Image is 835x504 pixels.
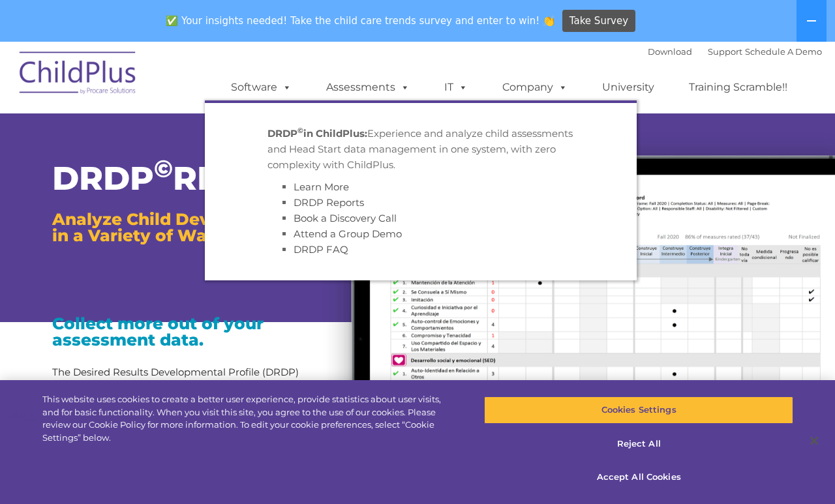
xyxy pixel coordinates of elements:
button: Reject All [484,430,793,458]
a: Support [708,46,742,57]
a: Learn More [294,181,349,193]
a: Attend a Group Demo [294,228,402,240]
a: Take Survey [562,10,636,33]
sup: © [154,154,173,183]
strong: DRDP in ChildPlus: [267,127,367,140]
sup: © [297,126,303,135]
a: DRDP FAQ [294,243,348,256]
button: Accept All Cookies [484,464,793,491]
font: | [648,46,822,57]
a: University [589,74,667,100]
a: Software [218,74,305,100]
button: Close [800,426,828,455]
h1: DRDP REPORTS [52,162,300,195]
a: Download [648,46,692,57]
span: Analyze Child Development [52,209,294,229]
button: Cookies Settings [484,396,793,424]
a: Schedule A Demo [745,46,822,57]
a: Book a Discovery Call [294,212,397,224]
p: The Desired Results Developmental Profile (DRDP) ongoing child assessment is built-in to ChildPlu... [52,364,300,443]
span: in a Variety of Ways [52,226,226,245]
a: DRDP Reports [294,196,364,209]
h3: Collect more out of your assessment data. [52,316,300,348]
span: Take Survey [569,10,628,33]
a: Company [489,74,581,100]
span: ✅ Your insights needed! Take the child care trends survey and enter to win! 👏 [161,8,560,34]
div: This website uses cookies to create a better user experience, provide statistics about user visit... [42,393,459,444]
a: Assessments [313,74,423,100]
a: Training Scramble!! [676,74,800,100]
a: IT [431,74,481,100]
img: ChildPlus by Procare Solutions [13,42,144,108]
p: Experience and analyze child assessments and Head Start data management in one system, with zero ... [267,126,574,173]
